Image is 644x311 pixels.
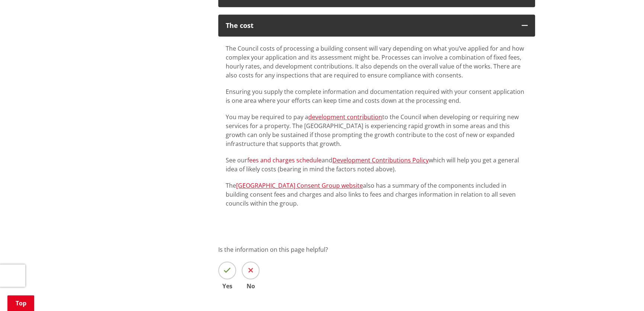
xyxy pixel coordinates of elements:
[226,181,528,208] p: The also has a summary of the components included in building consent fees and charges and also l...
[218,15,535,37] button: The cost
[218,283,236,289] span: Yes
[226,22,514,29] div: The cost
[226,156,528,174] p: See our and which will help you get a general idea of likely costs (bearing in mind the factors n...
[332,156,429,164] a: Development Contributions Policy
[308,113,382,121] a: development contribution
[226,44,528,80] p: The Council costs of processing a building consent will vary depending on what you’ve applied for...
[610,280,637,307] iframe: Messenger Launcher
[236,181,363,190] a: [GEOGRAPHIC_DATA] Consent Group website
[242,283,260,289] span: No
[218,245,535,254] p: Is the information on this page helpful?
[7,295,34,311] a: Top
[226,112,528,148] p: You may be required to pay a to the Council when developing or requiring new services for a prope...
[226,87,528,105] p: Ensuring you supply the complete information and documentation required with your consent applica...
[247,156,322,164] a: fees and charges schedule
